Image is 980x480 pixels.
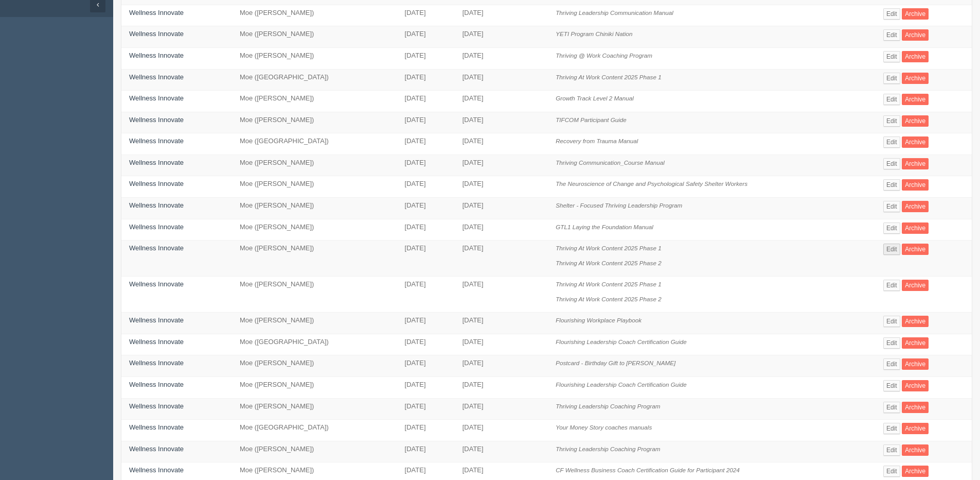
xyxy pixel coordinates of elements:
[556,116,627,123] i: TIFCOM Participant Guide
[556,138,638,144] i: Recovery from Trauma Manual
[397,5,455,26] td: [DATE]
[902,444,929,456] a: Archive
[232,313,397,334] td: Moe ([PERSON_NAME])
[883,222,900,234] a: Edit
[397,176,455,198] td: [DATE]
[455,112,548,133] td: [DATE]
[397,197,455,219] td: [DATE]
[129,402,184,410] a: Wellness Innovate
[129,316,184,324] a: Wellness Innovate
[129,30,184,38] a: Wellness Innovate
[129,359,184,367] a: Wellness Innovate
[883,444,900,456] a: Edit
[556,260,662,266] i: Thriving At Work Content 2025 Phase 2
[556,9,673,16] i: Thriving Leadership Communication Manual
[232,277,397,313] td: Moe ([PERSON_NAME])
[455,26,548,48] td: [DATE]
[129,445,184,453] a: Wellness Innovate
[232,26,397,48] td: Moe ([PERSON_NAME])
[556,359,675,366] i: Postcard - Birthday Gift to [PERSON_NAME]
[397,219,455,241] td: [DATE]
[129,201,184,209] a: Wellness Innovate
[129,466,184,474] a: Wellness Innovate
[232,197,397,219] td: Moe ([PERSON_NAME])
[397,155,455,176] td: [DATE]
[397,355,455,377] td: [DATE]
[883,316,900,327] a: Edit
[902,222,929,234] a: Archive
[455,48,548,70] td: [DATE]
[902,316,929,327] a: Archive
[232,355,397,377] td: Moe ([PERSON_NAME])
[397,313,455,334] td: [DATE]
[455,5,548,26] td: [DATE]
[397,133,455,155] td: [DATE]
[455,176,548,198] td: [DATE]
[883,115,900,127] a: Edit
[883,51,900,62] a: Edit
[556,74,662,80] i: Thriving At Work Content 2025 Phase 1
[232,5,397,26] td: Moe ([PERSON_NAME])
[455,241,548,277] td: [DATE]
[232,377,397,399] td: Moe ([PERSON_NAME])
[232,241,397,277] td: Moe ([PERSON_NAME])
[556,159,665,166] i: Thriving Communication_Course Manual
[902,179,929,191] a: Archive
[129,94,184,102] a: Wellness Innovate
[883,466,900,477] a: Edit
[129,280,184,288] a: Wellness Innovate
[556,317,642,323] i: Flourishing Workplace Playbook
[902,94,929,105] a: Archive
[232,69,397,91] td: Moe ([GEOGRAPHIC_DATA])
[902,402,929,413] a: Archive
[397,398,455,420] td: [DATE]
[397,69,455,91] td: [DATE]
[232,420,397,441] td: Moe ([GEOGRAPHIC_DATA])
[455,69,548,91] td: [DATE]
[902,280,929,291] a: Archive
[556,224,653,230] i: GTL1 Laying the Foundation Manual
[556,424,652,431] i: Your Money Story coaches manuals
[883,358,900,370] a: Edit
[455,398,548,420] td: [DATE]
[556,281,662,287] i: Thriving At Work Content 2025 Phase 1
[455,377,548,399] td: [DATE]
[902,73,929,84] a: Archive
[556,467,740,473] i: CF Wellness Business Coach Certification Guide for Participant 2024
[455,441,548,462] td: [DATE]
[129,137,184,145] a: Wellness Innovate
[129,381,184,388] a: Wellness Innovate
[455,334,548,355] td: [DATE]
[129,116,184,124] a: Wellness Innovate
[902,423,929,434] a: Archive
[883,179,900,191] a: Edit
[883,423,900,434] a: Edit
[232,155,397,176] td: Moe ([PERSON_NAME])
[455,155,548,176] td: [DATE]
[455,219,548,241] td: [DATE]
[883,280,900,291] a: Edit
[455,355,548,377] td: [DATE]
[883,158,900,169] a: Edit
[556,338,687,345] i: Flourishing Leadership Coach Certification Guide
[883,73,900,84] a: Edit
[232,334,397,355] td: Moe ([GEOGRAPHIC_DATA])
[232,48,397,70] td: Moe ([PERSON_NAME])
[883,29,900,41] a: Edit
[129,423,184,431] a: Wellness Innovate
[397,420,455,441] td: [DATE]
[129,73,184,81] a: Wellness Innovate
[455,313,548,334] td: [DATE]
[902,358,929,370] a: Archive
[232,91,397,112] td: Moe ([PERSON_NAME])
[902,158,929,169] a: Archive
[556,445,660,452] i: Thriving Leadership Coaching Program
[556,52,652,59] i: Thriving @ Work Coaching Program
[556,245,662,251] i: Thriving At Work Content 2025 Phase 1
[902,337,929,349] a: Archive
[455,197,548,219] td: [DATE]
[902,136,929,148] a: Archive
[883,402,900,413] a: Edit
[556,30,632,37] i: YETI Program Chiniki Nation
[902,466,929,477] a: Archive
